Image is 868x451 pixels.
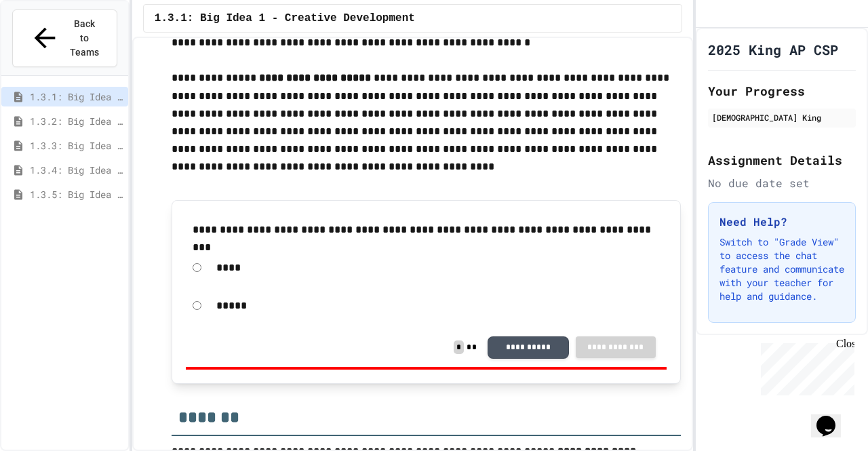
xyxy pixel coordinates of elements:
[155,10,415,26] span: 1.3.1: Big Idea 1 - Creative Development
[719,235,844,303] p: Switch to "Grade View" to access the chat feature and communicate with your teacher for help and ...
[811,397,854,437] iframe: chat widget
[712,111,852,123] div: [DEMOGRAPHIC_DATA] King
[719,214,844,230] h3: Need Help?
[708,40,838,59] h1: 2025 King AP CSP
[30,114,123,128] span: 1.3.2: Big Idea 2 - Data
[30,138,123,153] span: 1.3.3: Big Idea 3 - Algorithms and Programming
[30,187,123,201] span: 1.3.5: Big Idea 5 - Impact of Computing
[5,5,94,86] div: Chat with us now!Close
[708,81,856,100] h2: Your Progress
[755,338,854,395] iframe: chat widget
[30,90,123,104] span: 1.3.1: Big Idea 1 - Creative Development
[68,17,100,60] span: Back to Teams
[708,151,856,170] h2: Assignment Details
[30,163,123,177] span: 1.3.4: Big Idea 4 - Computing Systems and Networks
[708,175,856,191] div: No due date set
